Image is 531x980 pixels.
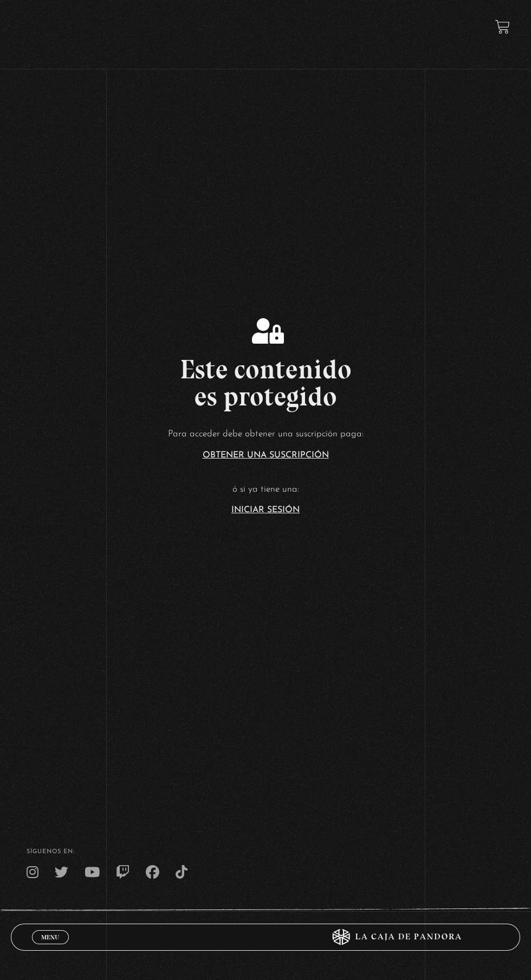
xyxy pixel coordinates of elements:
[495,20,510,34] a: View your shopping cart
[27,849,504,855] h4: SÍguenos en:
[38,943,63,951] span: Cerrar
[41,934,59,940] span: Menu
[231,506,300,514] a: Iniciar Sesión
[203,451,329,460] a: Obtener una suscripción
